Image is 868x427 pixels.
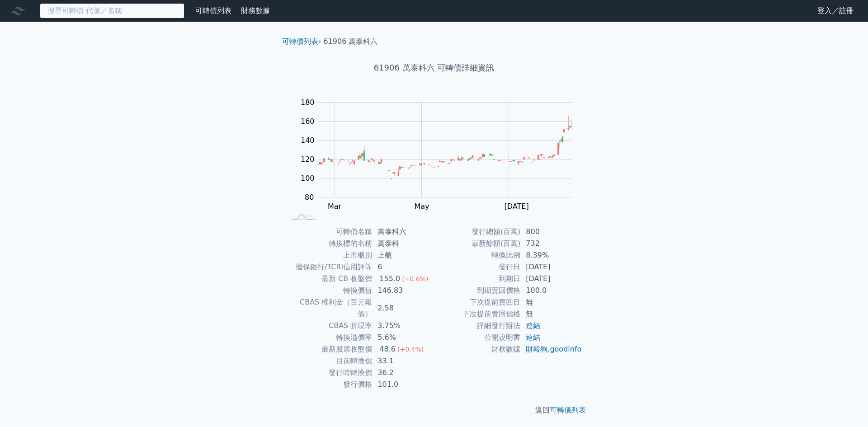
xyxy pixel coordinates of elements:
[275,405,593,416] p: 返回
[286,249,372,261] td: 上市櫃別
[301,98,315,107] tspan: 180
[526,345,547,353] a: 財報狗
[434,249,520,261] td: 轉換比例
[505,202,529,211] tspan: [DATE]
[434,308,520,320] td: 下次提前賣回價格
[550,406,586,414] a: 可轉債列表
[301,174,315,183] tspan: 100
[377,343,397,355] div: 48.6
[372,332,434,343] td: 5.6%
[372,249,434,261] td: 上櫃
[372,320,434,332] td: 3.75%
[372,355,434,367] td: 33.1
[434,296,520,308] td: 下次提前賣回日
[526,321,540,330] a: 連結
[550,345,581,353] a: goodinfo
[434,238,520,249] td: 最新餘額(百萬)
[434,226,520,238] td: 發行總額(百萬)
[286,367,372,379] td: 發行時轉換價
[520,226,582,238] td: 800
[520,238,582,249] td: 732
[434,332,520,343] td: 公開說明書
[286,332,372,343] td: 轉換溢價率
[286,273,372,285] td: 最新 CB 收盤價
[275,61,593,74] h1: 61906 萬泰科六 可轉債詳細資訊
[301,136,315,145] tspan: 140
[414,202,429,211] tspan: May
[286,296,372,320] td: CBAS 權利金（百元報價）
[434,320,520,332] td: 詳細發行辦法
[372,226,434,238] td: 萬泰科六
[282,37,318,46] a: 可轉債列表
[286,261,372,273] td: 擔保銀行/TCRI信用評等
[286,320,372,332] td: CBAS 折現率
[402,275,428,282] span: (+0.6%)
[372,367,434,379] td: 36.2
[397,346,424,353] span: (+0.4%)
[286,379,372,390] td: 發行價格
[328,202,342,211] tspan: Mar
[241,6,270,15] a: 財務數據
[434,285,520,296] td: 到期賣回價格
[520,308,582,320] td: 無
[301,117,315,126] tspan: 160
[520,343,582,355] td: ,
[520,285,582,296] td: 100.0
[372,238,434,249] td: 萬泰科
[286,238,372,249] td: 轉換標的名稱
[372,379,434,390] td: 101.0
[40,3,184,19] input: 搜尋可轉債 代號／名稱
[372,285,434,296] td: 146.83
[324,36,378,47] li: 61906 萬泰科六
[520,261,582,273] td: [DATE]
[434,261,520,273] td: 發行日
[520,273,582,285] td: [DATE]
[520,296,582,308] td: 無
[372,296,434,320] td: 2.58
[286,355,372,367] td: 目前轉換價
[301,155,315,164] tspan: 120
[377,273,402,285] div: 155.0
[286,285,372,296] td: 轉換價值
[296,98,585,229] g: Chart
[810,4,861,18] a: 登入／註冊
[195,6,231,15] a: 可轉債列表
[520,249,582,261] td: 8.39%
[286,226,372,238] td: 可轉債名稱
[305,193,314,202] tspan: 80
[434,273,520,285] td: 到期日
[372,261,434,273] td: 6
[286,343,372,355] td: 最新股票收盤價
[434,343,520,355] td: 財務數據
[282,36,321,47] li: ›
[526,333,540,342] a: 連結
